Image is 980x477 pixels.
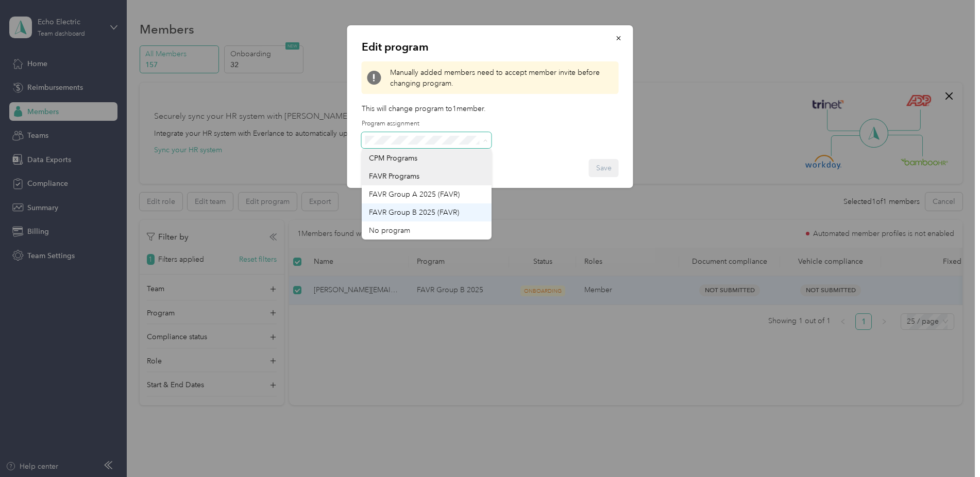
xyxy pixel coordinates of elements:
[362,167,492,185] li: FAVR Programs
[369,226,410,235] span: No program
[369,190,460,199] span: FAVR Group A 2025 (FAVR)
[362,149,492,167] li: CPM Programs
[922,419,980,477] iframe: Everlance-gr Chat Button Frame
[369,208,459,217] span: FAVR Group B 2025 (FAVR)
[362,40,619,54] p: Edit program
[390,67,614,89] span: Manually added members need to accept member invite before changing program.
[362,119,492,129] label: Program assignment
[362,103,619,114] p: This will change program to 1 member .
